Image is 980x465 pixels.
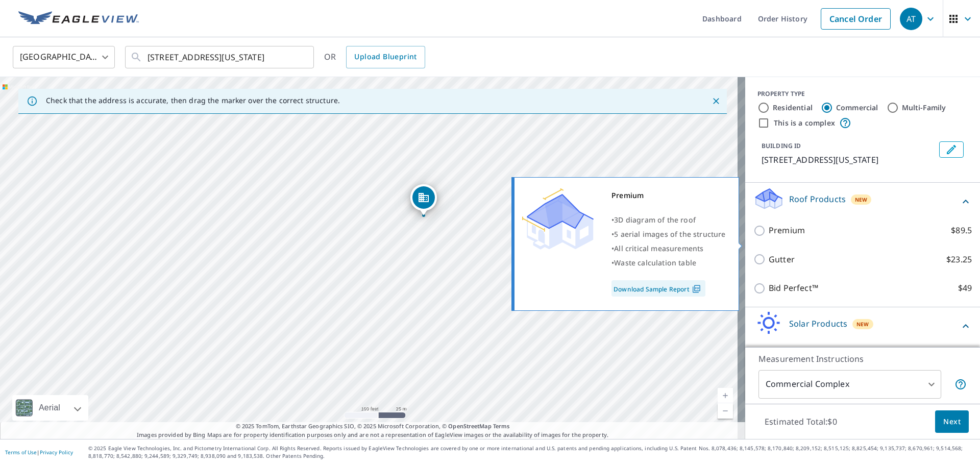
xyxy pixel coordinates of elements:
span: Each building may require a separate measurement report; if so, your account will be billed per r... [954,378,967,390]
div: AT [900,8,922,30]
a: Upload Blueprint [346,46,425,68]
p: Estimated Total: $0 [756,410,845,433]
p: Roof Products [789,193,846,205]
span: New [856,320,869,328]
button: Close [709,94,723,108]
span: 5 aerial images of the structure [614,229,725,239]
span: © 2025 TomTom, Earthstar Geographics SIO, © 2025 Microsoft Corporation, © [236,422,510,431]
label: This is a complex [774,118,835,128]
p: $89.5 [951,224,972,237]
p: BUILDING ID [762,141,801,150]
div: [GEOGRAPHIC_DATA] [13,43,115,71]
p: Gutter [769,253,795,266]
a: Privacy Policy [40,449,73,456]
span: Waste calculation table [614,258,696,267]
button: Next [935,410,969,433]
a: Terms of Use [5,449,37,456]
p: Solar Products [789,317,847,330]
label: Residential [773,103,813,113]
p: Measurement Instructions [758,353,967,365]
a: Cancel Order [821,8,891,30]
div: Premium [611,188,726,203]
div: • [611,256,726,270]
div: OR [324,46,425,68]
p: $23.25 [946,253,972,266]
div: PROPERTY TYPE [757,89,968,99]
span: 3D diagram of the roof [614,215,696,225]
img: Pdf Icon [690,284,703,293]
div: Roof ProductsNew [753,187,972,216]
div: Dropped pin, building 1, Commercial property, 1501 Tondorf Rd NW Washington, DC 20057 [410,184,437,216]
label: Commercial [836,103,878,113]
p: [STREET_ADDRESS][US_STATE] [762,154,935,166]
img: Premium [522,188,594,250]
div: Solar ProductsNew [753,311,972,340]
p: © 2025 Eagle View Technologies, Inc. and Pictometry International Corp. All Rights Reserved. Repo... [88,445,975,460]
span: Next [943,415,961,428]
a: OpenStreetMap [448,422,491,430]
div: Aerial [36,395,63,421]
p: Premium [769,224,805,237]
a: Current Level 18, Zoom In [718,388,733,403]
a: Terms [493,422,510,430]
a: Current Level 18, Zoom Out [718,403,733,419]
a: Download Sample Report [611,280,705,297]
div: • [611,241,726,256]
button: Edit building 1 [939,141,964,158]
p: $49 [958,282,972,295]
input: Search by address or latitude-longitude [148,43,293,71]
p: | [5,449,73,455]
div: • [611,227,726,241]
div: Aerial [12,395,88,421]
span: All critical measurements [614,243,703,253]
div: Commercial Complex [758,370,941,399]
span: New [855,195,868,204]
span: Upload Blueprint [354,51,416,63]
label: Multi-Family [902,103,946,113]
div: • [611,213,726,227]
p: Bid Perfect™ [769,282,818,295]
img: EV Logo [18,11,139,27]
p: Check that the address is accurate, then drag the marker over the correct structure. [46,96,340,105]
